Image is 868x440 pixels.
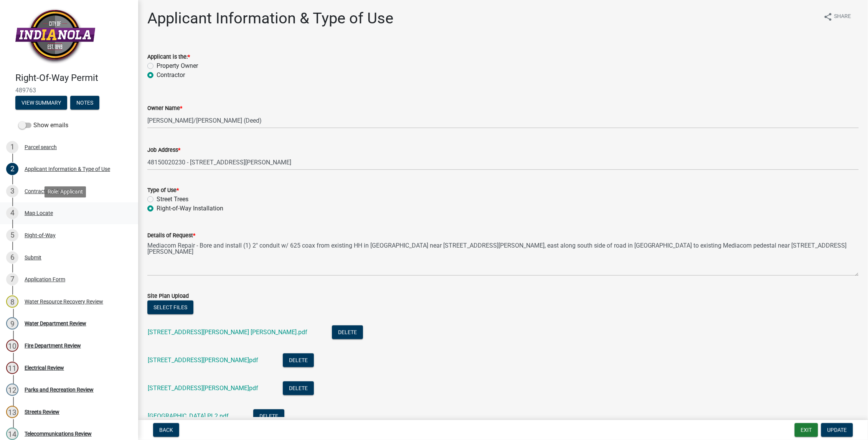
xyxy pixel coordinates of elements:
div: Water Department Review [25,321,86,326]
div: Parcel search [25,144,57,150]
label: Show emails [18,121,68,130]
div: 5 [6,229,18,241]
button: Update [821,423,853,437]
label: Job Address [147,148,180,153]
a: [GEOGRAPHIC_DATA] PL2.pdf [148,412,229,420]
div: 4 [6,207,18,219]
div: 13 [6,406,18,418]
div: 14 [6,428,18,440]
label: Right-of-Way Installation [157,204,223,213]
div: 11 [6,362,18,374]
a: [STREET_ADDRESS][PERSON_NAME]pdf [148,356,258,364]
div: Application Form [25,277,65,282]
label: Details of Request [147,233,195,238]
div: Contractor Information [25,189,80,194]
div: Submit [25,255,41,260]
h4: Right-Of-Way Permit [15,72,132,84]
label: Street Trees [157,195,188,204]
div: Map Locate [25,210,53,216]
div: 8 [6,296,18,308]
div: Parks and Recreation Review [25,387,94,392]
button: Exit [795,423,818,437]
span: 489763 [15,87,123,94]
label: Contractor [157,71,185,80]
button: Delete [283,353,314,367]
div: Role: Applicant [45,186,86,197]
div: 10 [6,340,18,352]
label: Type of Use [147,188,179,193]
button: Delete [332,325,363,339]
button: shareShare [817,9,857,24]
wm-modal-confirm: Delete Document [283,385,314,392]
div: 1 [6,141,18,153]
div: 6 [6,251,18,264]
a: [STREET_ADDRESS][PERSON_NAME]pdf [148,384,258,392]
a: [STREET_ADDRESS][PERSON_NAME] [PERSON_NAME].pdf [148,328,307,336]
label: Owner Name [147,106,182,111]
button: Notes [70,96,99,110]
div: Right-of-Way [25,233,56,238]
span: Back [159,427,173,433]
div: 2 [6,163,18,175]
div: Water Resource Recovery Review [25,299,103,304]
div: 7 [6,273,18,286]
div: Electrical Review [25,365,64,371]
wm-modal-confirm: Summary [15,100,67,106]
span: Share [834,12,851,21]
label: Site Plan Upload [147,294,189,299]
button: Back [153,423,179,437]
div: Applicant Information & Type of Use [25,166,110,172]
i: share [823,12,833,21]
div: 12 [6,384,18,396]
div: 9 [6,317,18,330]
button: Delete [283,381,314,395]
img: City of Indianola, Iowa [15,8,95,64]
h1: Applicant Information & Type of Use [147,9,393,28]
div: Telecommunications Review [25,431,92,437]
label: Property Owner [157,61,198,71]
wm-modal-confirm: Delete Document [253,413,284,420]
button: Delete [253,409,284,423]
button: Select files [147,300,193,314]
div: Streets Review [25,409,59,415]
wm-modal-confirm: Notes [70,100,99,106]
button: View Summary [15,96,67,110]
span: Update [827,427,847,433]
label: Applicant is the: [147,54,190,60]
wm-modal-confirm: Delete Document [332,329,363,337]
wm-modal-confirm: Delete Document [283,357,314,364]
div: Fire Department Review [25,343,81,348]
div: 3 [6,185,18,197]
